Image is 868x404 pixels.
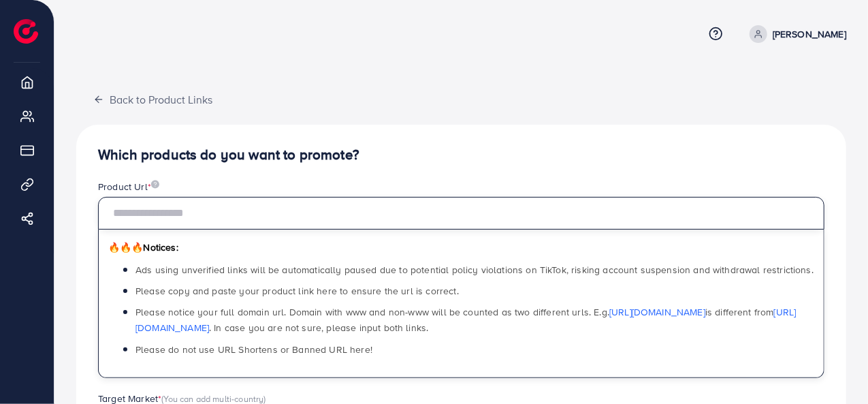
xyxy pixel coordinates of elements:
[773,26,846,42] p: [PERSON_NAME]
[108,240,143,254] span: 🔥🔥🔥
[135,305,797,335] span: Please notice your full domain url. Domain with www and non-www will be counted as two different ...
[76,84,229,114] button: Back to Product Links
[14,19,38,44] img: logo
[98,146,824,164] h4: Which products do you want to promote?
[151,180,159,189] img: image
[135,284,459,298] span: Please copy and paste your product link here to ensure the url is correct.
[609,305,705,319] a: [URL][DOMAIN_NAME]
[744,25,846,43] a: [PERSON_NAME]
[108,240,178,254] span: Notices:
[135,263,814,277] span: Ads using unverified links will be automatically paused due to potential policy violations on Tik...
[98,180,159,193] label: Product Url
[135,343,372,356] span: Please do not use URL Shortens or Banned URL here!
